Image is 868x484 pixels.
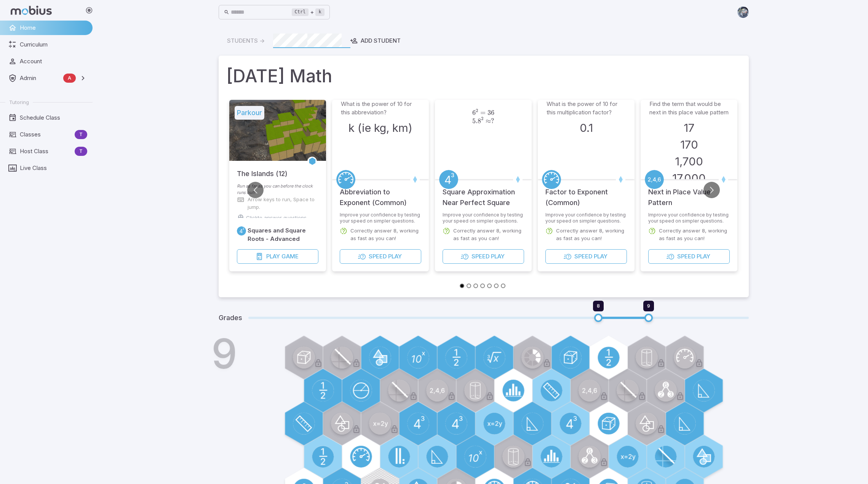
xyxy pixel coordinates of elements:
[237,168,288,179] h5: The Islands (12)
[388,252,401,261] span: Play
[737,6,749,18] img: andrew.jpg
[473,284,478,288] button: Go to slide 3
[491,252,504,261] span: Play
[545,249,627,264] button: SpeedPlay
[672,170,706,187] h3: 17,000
[659,227,730,242] p: Correctly answer 8, working as fast as you can!
[246,214,308,222] p: Click to answer questions.
[649,100,729,117] p: Find the term that would be next in this place value pattern
[487,284,492,288] button: Go to slide 5
[439,170,458,189] a: Exponents
[368,252,386,261] span: Speed
[20,164,87,172] span: Live Class
[20,74,60,82] span: Admin
[556,227,627,242] p: Correctly answer 8, working as fast as you can!
[219,313,242,323] h5: Grades
[266,252,280,261] span: Play
[235,106,264,120] h5: Parkour
[315,8,324,16] kbd: k
[491,117,494,125] span: ?
[648,212,730,224] p: Improve your confidence by testing your speed on simpler questions.
[348,120,412,136] h3: k (ie kg, km)
[494,284,499,288] button: Go to slide 6
[292,8,309,16] kbd: Ctrl
[460,284,464,288] button: Go to slide 1
[20,130,72,139] span: Classes
[237,183,318,196] p: Run as far as you can before the clock runs out!
[292,8,325,17] div: +
[248,226,318,243] h6: Squares and Square Roots - Advanced
[9,99,29,106] span: Tutoring
[542,170,561,189] a: Speed/Distance/Time
[20,114,87,122] span: Schedule Class
[341,100,420,117] p: What is the power of 10 for this abbreviation?
[467,284,471,288] button: Go to slide 2
[545,187,627,208] h5: Factor to Exponent (Common)
[648,249,730,264] button: SpeedPlay
[593,252,607,261] span: Play
[63,74,76,82] span: A
[703,182,720,198] button: Go to next slide
[597,303,600,309] span: 8
[501,284,505,288] button: Go to slide 7
[237,249,318,264] button: PlayGame
[645,170,664,189] a: Patterning
[340,187,421,208] h5: Abbreviation to Exponent (Common)
[471,252,489,261] span: Speed
[647,303,650,309] span: 9
[443,212,524,224] p: Improve your confidence by testing your speed on simpler questions.
[545,212,627,224] p: Improve your confidence by testing your speed on simpler questions.
[472,109,476,117] span: 6
[20,40,87,49] span: Curriculum
[340,212,421,224] p: Improve your confidence by testing your speed on simpler questions.
[453,227,524,242] p: Correctly answer 8, working as fast as you can!
[336,170,355,189] a: Speed/Distance/Time
[680,136,698,153] h3: 170
[480,109,485,117] span: =
[237,226,246,236] a: Exponents
[487,109,494,117] span: 36
[340,249,421,264] button: SpeedPlay
[547,100,626,117] p: What is the power of 10 for this multiplication factor?
[211,333,237,374] h1: 9
[248,196,318,211] p: Arrow keys to run, Space to jump.
[480,284,485,288] button: Go to slide 4
[476,107,478,113] span: 2
[350,227,421,242] p: Correctly answer 8, working as fast as you can!
[696,252,710,261] span: Play
[75,131,87,138] span: T
[247,182,264,198] button: Go to previous slide
[574,252,592,261] span: Speed
[226,63,741,89] h1: [DATE] Math
[281,252,298,261] span: Game
[20,57,87,66] span: Account
[443,249,524,264] button: SpeedPlay
[684,120,694,136] h3: 17
[472,117,478,125] span: 5.
[20,24,87,32] span: Home
[350,37,401,45] div: Add Student
[675,153,703,170] h3: 1,700
[485,117,491,125] span: ≈
[75,147,87,155] span: T
[648,187,730,208] h5: Next in Place Value Pattern
[443,187,524,208] h5: Square Approximation Near Perfect Square
[478,117,481,125] span: 8
[677,252,695,261] span: Speed
[481,116,483,121] span: 2
[20,147,72,155] span: Host Class
[579,120,593,136] h3: 0.1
